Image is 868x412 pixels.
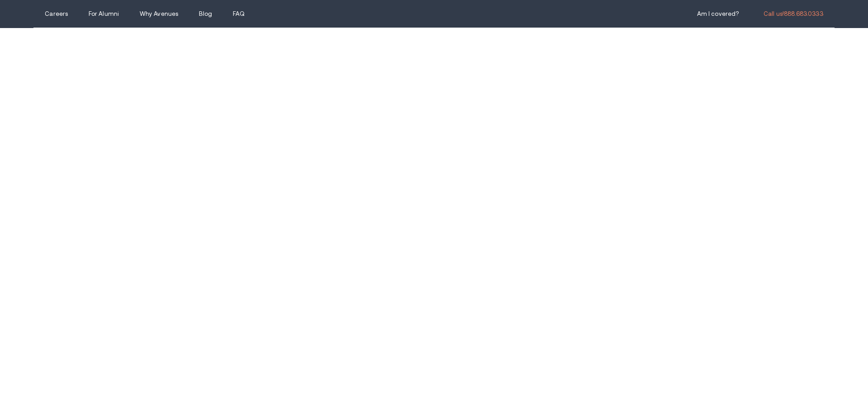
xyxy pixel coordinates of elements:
[140,10,178,17] a: Why Avenues
[45,10,68,17] a: Careers
[784,10,823,17] span: 888.683.0333
[199,10,212,17] a: Blog
[697,10,739,17] a: Am I covered?
[764,10,823,17] a: Call us!888.683.0333
[89,10,119,17] a: For Alumni
[233,10,245,17] a: FAQ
